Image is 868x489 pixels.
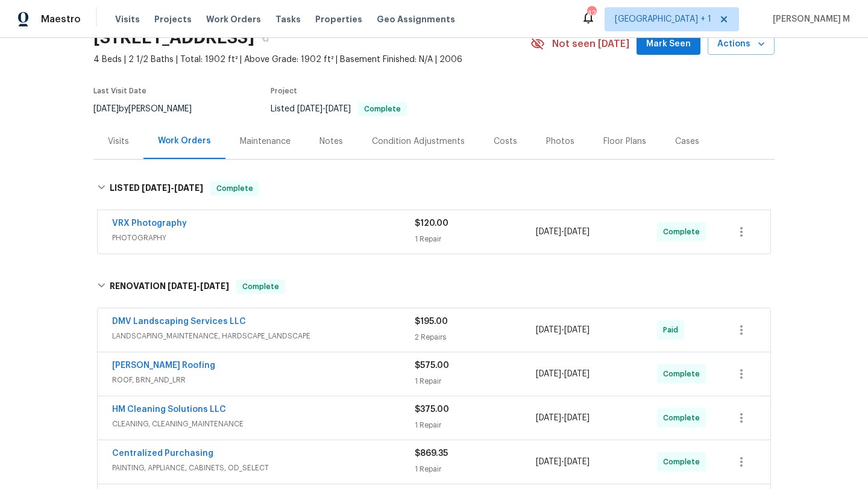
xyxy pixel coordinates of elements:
[297,105,322,113] span: [DATE]
[112,462,415,474] span: PAINTING, APPLIANCE, CABINETS, OD_SELECT
[663,226,705,238] span: Complete
[536,414,561,422] span: [DATE]
[200,282,229,290] span: [DATE]
[564,370,590,378] span: [DATE]
[154,13,192,25] span: Projects
[415,219,448,228] span: $120.00
[112,361,215,370] a: [PERSON_NAME] Roofing
[415,463,536,475] div: 1 Repair
[587,7,596,19] div: 42
[93,54,530,66] span: 4 Beds | 2 1/2 Baths | Total: 1902 ft² | Above Grade: 1902 ft² | Basement Finished: N/A | 2006
[112,418,415,430] span: CLEANING, CLEANING_MAINTENANCE
[637,33,700,55] button: Mark Seen
[717,37,765,52] span: Actions
[377,13,455,25] span: Geo Assignments
[536,326,561,334] span: [DATE]
[536,228,561,236] span: [DATE]
[206,13,261,25] span: Work Orders
[546,135,574,148] div: Photos
[372,135,465,148] div: Condition Adjustments
[415,419,536,431] div: 1 Repair
[415,361,449,370] span: $575.00
[319,135,343,148] div: Notes
[675,135,699,148] div: Cases
[174,184,203,192] span: [DATE]
[359,105,406,113] span: Complete
[415,317,448,326] span: $195.00
[93,32,254,44] h2: [STREET_ADDRESS]
[536,458,561,466] span: [DATE]
[108,135,129,148] div: Visits
[536,412,590,424] span: -
[237,281,284,293] span: Complete
[325,105,351,113] span: [DATE]
[536,226,590,238] span: -
[110,181,203,196] h6: LISTED
[168,282,229,290] span: -
[536,368,590,380] span: -
[110,279,229,294] h6: RENOVATION
[315,13,362,25] span: Properties
[240,135,291,148] div: Maintenance
[112,232,415,244] span: PHOTOGRAPHY
[271,87,297,95] span: Project
[494,135,517,148] div: Costs
[168,282,197,290] span: [DATE]
[275,15,301,23] span: Tasks
[564,414,590,422] span: [DATE]
[536,456,590,468] span: -
[254,27,276,49] button: Copy Address
[93,169,775,208] div: LISTED [DATE]-[DATE]Complete
[564,326,590,334] span: [DATE]
[142,184,171,192] span: [DATE]
[112,449,213,458] a: Centralized Purchasing
[663,456,705,468] span: Complete
[112,374,415,386] span: ROOF, BRN_AND_LRR
[415,233,536,245] div: 1 Repair
[212,182,258,195] span: Complete
[536,370,561,378] span: [DATE]
[115,13,140,25] span: Visits
[536,324,590,336] span: -
[663,324,683,336] span: Paid
[297,105,351,113] span: -
[415,331,536,343] div: 2 Repairs
[271,105,407,113] span: Listed
[93,105,119,113] span: [DATE]
[615,13,711,25] span: [GEOGRAPHIC_DATA] + 1
[93,102,206,116] div: by [PERSON_NAME]
[142,184,203,192] span: -
[663,368,705,380] span: Complete
[603,135,646,148] div: Floor Plans
[415,375,536,387] div: 1 Repair
[708,33,775,55] button: Actions
[93,87,146,95] span: Last Visit Date
[41,13,81,25] span: Maestro
[112,219,187,228] a: VRX Photography
[415,449,448,458] span: $869.35
[112,405,226,414] a: HM Cleaning Solutions LLC
[158,135,211,147] div: Work Orders
[93,267,775,306] div: RENOVATION [DATE]-[DATE]Complete
[768,13,850,25] span: [PERSON_NAME] M
[552,38,629,50] span: Not seen [DATE]
[112,330,415,342] span: LANDSCAPING_MAINTENANCE, HARDSCAPE_LANDSCAPE
[663,412,705,424] span: Complete
[646,37,691,52] span: Mark Seen
[112,317,246,326] a: DMV Landscaping Services LLC
[564,228,590,236] span: [DATE]
[564,458,590,466] span: [DATE]
[415,405,449,414] span: $375.00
